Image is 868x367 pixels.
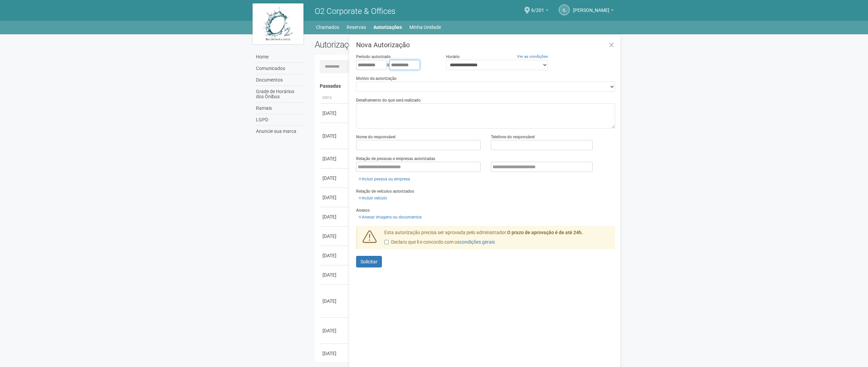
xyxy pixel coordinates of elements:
[356,60,436,70] div: a
[531,8,549,14] a: 6/201
[320,92,350,104] th: Data
[254,126,304,137] a: Anuncie sua marca
[356,134,395,140] label: Nome do responsável
[315,39,460,50] h2: Autorizações
[322,272,348,278] div: [DATE]
[254,74,304,86] a: Documentos
[491,134,535,140] label: Telefone do responsável
[373,22,402,32] a: Autorizações
[322,175,348,181] div: [DATE]
[356,41,615,48] h3: Nova Autorização
[356,75,396,82] label: Motivo da autorização
[384,240,389,244] input: Declaro que li e concordo com oscondições gerais
[254,63,304,74] a: Comunicados
[356,156,435,162] label: Relação de pessoas e empresas autorizadas
[507,230,583,235] strong: O prazo de aprovação é de até 24h.
[517,54,548,59] a: Ver as condições
[254,86,304,103] a: Grade de Horários dos Ônibus
[356,188,414,194] label: Relação de veículos autorizados
[322,194,348,201] div: [DATE]
[322,350,348,357] div: [DATE]
[322,155,348,162] div: [DATE]
[322,298,348,304] div: [DATE]
[322,233,348,240] div: [DATE]
[356,207,370,213] label: Anexos
[356,54,391,60] label: Período autorizado
[322,327,348,334] div: [DATE]
[356,97,421,103] label: Detalhamento do que será realizado
[531,1,544,13] span: 6/201
[460,239,495,245] a: condições gerais
[347,22,366,32] a: Reservas
[254,114,304,126] a: LGPD
[315,6,395,16] span: O2 Corporate & Offices
[446,54,460,60] label: Horário
[573,8,614,14] a: [PERSON_NAME]
[322,133,348,139] div: [DATE]
[253,3,303,44] img: logo.jpg
[254,51,304,63] a: Home
[384,239,495,246] label: Declaro que li e concordo com os
[322,213,348,220] div: [DATE]
[356,256,382,267] button: Solicitar
[356,213,424,221] a: Anexar imagens ou documentos
[316,22,339,32] a: Chamados
[409,22,441,32] a: Minha Unidade
[322,110,348,117] div: [DATE]
[320,84,611,89] h4: Passadas
[361,259,377,264] span: Solicitar
[356,194,389,202] a: Incluir veículo
[573,1,609,13] span: Isabela Lavenère Machado Agra
[559,4,570,15] a: IL
[254,103,304,114] a: Ramais
[322,252,348,259] div: [DATE]
[379,229,615,249] div: Esta autorização precisa ser aprovada pelo administrador.
[356,175,412,183] a: Incluir pessoa ou empresa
